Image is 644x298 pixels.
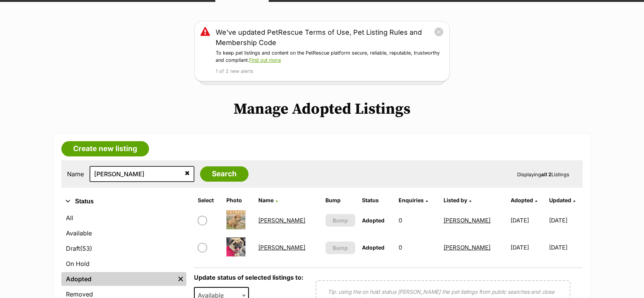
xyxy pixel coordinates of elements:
[549,207,582,234] td: [DATE]
[510,197,533,203] span: Adopted
[223,194,255,206] th: Photo
[325,242,356,254] button: Bump
[61,272,175,286] a: Adopted
[80,244,92,253] span: (53)
[517,171,569,177] span: Displaying Listings
[258,197,274,203] span: Name
[61,211,186,225] a: All
[325,214,356,227] button: Bump
[216,50,444,64] p: To keep pet listings and content on the PetRescue platform secure, reliable, reputable, trustwort...
[216,27,434,48] a: We've updated PetRescue Terms of Use, Pet Listing Rules and Membership Code
[444,197,471,203] a: Listed by
[322,194,359,206] th: Bump
[399,197,428,203] a: Enquiries
[67,171,84,177] label: Name
[249,57,281,63] a: Find out more
[61,197,186,206] button: Status
[399,197,424,203] span: translation missing: en.admin.listings.index.attributes.enquiries
[200,166,248,182] input: Search
[444,244,490,251] a: [PERSON_NAME]
[362,217,384,224] span: Adopted
[333,216,348,224] span: Bump
[333,244,348,252] span: Bump
[507,234,548,261] td: [DATE]
[195,194,222,206] th: Select
[444,217,490,224] a: [PERSON_NAME]
[258,244,305,251] a: [PERSON_NAME]
[61,226,186,240] a: Available
[549,234,582,261] td: [DATE]
[226,210,245,229] img: Emily
[549,197,575,203] a: Updated
[396,234,440,261] td: 0
[541,171,551,177] strong: all 2
[434,27,444,37] button: close
[549,197,571,203] span: Updated
[175,272,186,286] a: Remove filter
[510,197,537,203] a: Adopted
[359,194,395,206] th: Status
[362,244,384,251] span: Adopted
[226,237,245,256] img: Emily
[258,217,305,224] a: [PERSON_NAME]
[216,68,444,75] p: 1 of 2 new alerts
[444,197,467,203] span: Listed by
[61,141,149,156] a: Create new listing
[507,207,548,234] td: [DATE]
[258,197,278,203] a: Name
[194,274,303,281] label: Update status of selected listings to:
[61,242,186,255] a: Draft
[396,207,440,234] td: 0
[61,257,186,271] a: On Hold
